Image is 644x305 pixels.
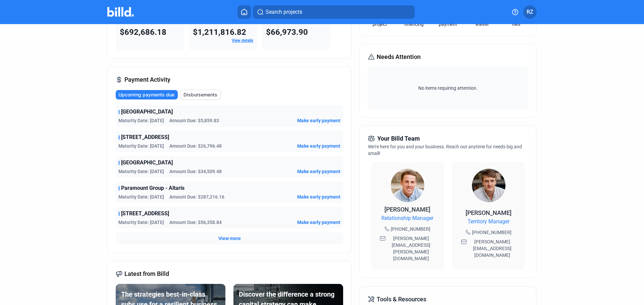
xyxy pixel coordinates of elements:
span: Latest from Billd [124,269,169,279]
span: Maturity Date: [DATE] [118,143,164,149]
span: Maturity Date: [DATE] [118,117,164,124]
span: Maturity Date: [DATE] [118,194,164,200]
span: Payment Activity [124,75,170,84]
span: [PERSON_NAME] [466,209,512,216]
span: [PERSON_NAME][EMAIL_ADDRESS][PERSON_NAME][DOMAIN_NAME] [387,235,435,262]
span: [PERSON_NAME][EMAIL_ADDRESS][DOMAIN_NAME] [468,238,517,258]
span: Amount Due: $287,216.16 [169,194,224,200]
span: Paramount Group - Altaris [121,184,184,192]
span: [STREET_ADDRESS] [121,133,169,141]
img: Relationship Manager [391,169,424,202]
img: Territory Manager [472,169,505,202]
span: [GEOGRAPHIC_DATA] [121,108,173,116]
span: Disbursements [183,91,217,98]
button: RZ [523,5,537,19]
span: We're here for you and your business. Reach out anytime for needs big and small! [368,144,522,156]
span: $1,211,816.82 [193,27,246,37]
button: Make early payment [297,168,340,175]
span: [PHONE_NUMBER] [472,229,512,236]
span: Needs Attention [377,52,421,62]
span: Amount Due: $56,358.84 [169,219,222,226]
span: No items requiring attention. [371,85,525,91]
span: $692,686.18 [120,27,166,37]
span: Relationship Manager [381,214,433,222]
span: $66,973.90 [266,27,308,37]
button: Search projects [253,5,415,19]
span: Tools & Resources [377,295,426,304]
a: View details [232,38,253,43]
span: Amount Due: $5,859.83 [169,117,219,124]
span: Search projects [266,8,302,16]
span: Amount Due: $26,796.48 [169,143,222,149]
span: Territory Manager [468,218,509,226]
button: View more [218,235,241,242]
span: Maturity Date: [DATE] [118,219,164,226]
span: [PHONE_NUMBER] [391,226,430,232]
img: Billd Company Logo [107,7,134,17]
button: Make early payment [297,117,340,124]
button: Make early payment [297,219,340,226]
button: Upcoming payments due [116,90,178,99]
span: [GEOGRAPHIC_DATA] [121,159,173,167]
span: Your Billd Team [377,134,420,143]
span: [PERSON_NAME] [384,206,430,213]
button: Disbursements [180,90,221,100]
span: Amount Due: $34,509.48 [169,168,222,175]
button: Make early payment [297,143,340,149]
span: [STREET_ADDRESS] [121,210,169,218]
span: RZ [527,8,533,16]
span: Maturity Date: [DATE] [118,168,164,175]
button: Make early payment [297,194,340,200]
span: Upcoming payments due [118,91,174,98]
